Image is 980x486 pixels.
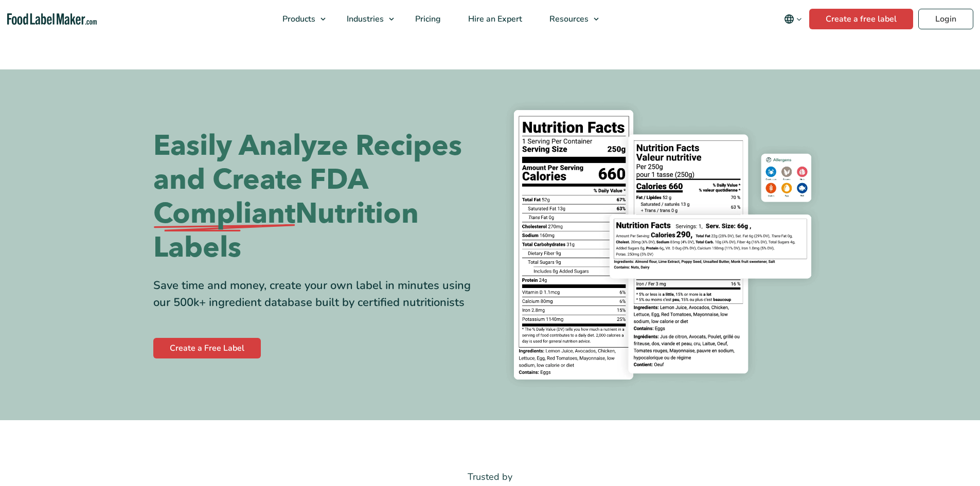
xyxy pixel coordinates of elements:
a: Login [918,9,973,29]
a: Create a free label [809,9,913,29]
p: Trusted by [153,470,827,484]
span: Compliant [153,197,295,231]
span: Resources [546,13,590,25]
a: Food Label Maker homepage [7,13,97,25]
h1: Easily Analyze Recipes and Create FDA Nutrition Labels [153,129,483,265]
span: Products [279,13,316,25]
div: Save time and money, create your own label in minutes using our 500k+ ingredient database built b... [153,277,483,311]
span: Pricing [412,13,442,25]
span: Industries [344,13,385,25]
button: Change language [777,9,809,29]
a: Create a Free Label [153,338,261,358]
span: Hire an Expert [465,13,523,25]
